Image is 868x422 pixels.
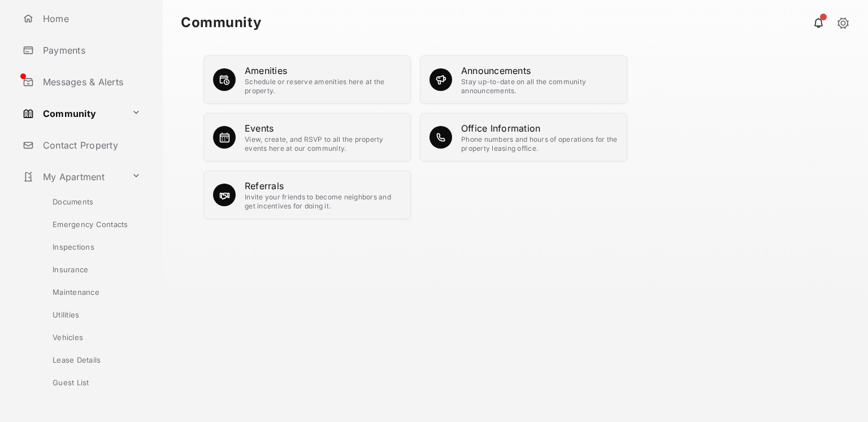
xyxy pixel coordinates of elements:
div: Announcements [461,64,618,77]
a: ReferralsInvite your friends to become neighbors and get incentives for doing it. [245,179,401,211]
a: Lease Details [21,349,163,371]
a: Maintenance [21,281,163,303]
a: AmenitiesSchedule or reserve amenities here at the property. [245,64,401,95]
a: Home [18,5,163,32]
a: Contact Property [18,132,163,159]
div: Invite your friends to become neighbors and get incentives for doing it. [245,193,401,211]
a: Documents [21,190,163,213]
div: Office Information [461,121,618,135]
div: Schedule or reserve amenities here at the property. [245,77,401,95]
div: Referrals [245,179,401,193]
a: Vehicles [21,326,163,349]
a: My Apartment [18,163,127,190]
strong: Community [181,16,262,29]
a: Utilities [21,303,163,326]
a: Insurance [21,258,163,281]
a: Messages & Alerts [18,68,163,95]
a: AnnouncementsStay up-to-date on all the community announcements. [461,64,618,95]
div: My Apartment [18,190,163,401]
div: View, create, and RSVP to all the property events here at our community. [245,135,401,153]
a: Community [18,100,127,127]
a: Inspections [21,236,163,258]
a: Emergency Contacts [21,213,163,236]
a: EventsView, create, and RSVP to all the property events here at our community. [245,121,401,153]
div: Phone numbers and hours of operations for the property leasing office. [461,135,618,153]
a: Office InformationPhone numbers and hours of operations for the property leasing office. [461,121,618,153]
a: Guest List [21,371,163,401]
div: Events [245,121,401,135]
div: Amenities [245,64,401,77]
a: Payments [18,37,163,64]
div: Stay up-to-date on all the community announcements. [461,77,618,95]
